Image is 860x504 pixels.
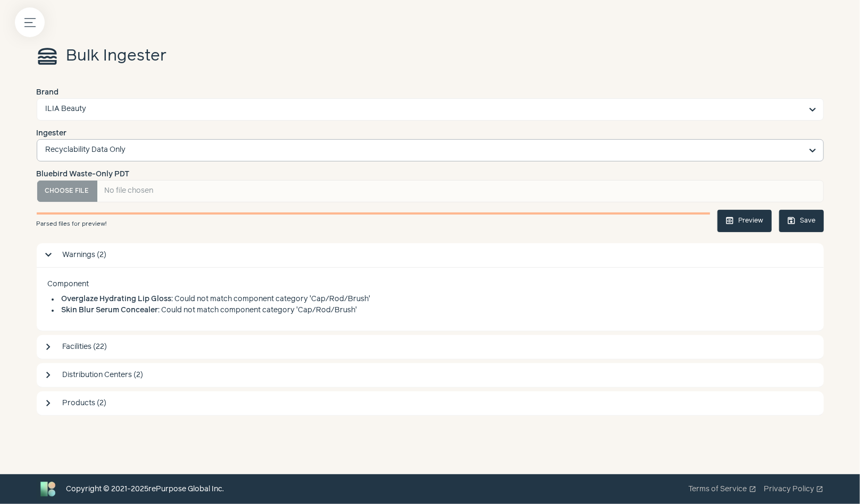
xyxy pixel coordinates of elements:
span: lunch_dining [37,45,59,67]
span: Facilities (22) [62,341,818,353]
input: Ingester [46,140,802,161]
li: Could not match component category 'Cap/Rod/Brush' [52,294,809,305]
button: chevron_right Facilities (22) [37,335,824,359]
li: Could not match component category 'Cap/Rod/Brush' [52,305,809,316]
a: Privacy Policyopen_in_new [764,484,824,495]
button: chevron_right Products (2) [37,391,824,415]
span: preview [725,216,735,226]
span: chevron_right [42,340,55,353]
img: Bluebird logo [37,478,59,500]
button: save Save [779,210,824,232]
span: open_in_new [749,485,756,493]
a: Terms of Serviceopen_in_new [689,484,757,495]
span: Brand [37,89,59,96]
span: chevron_right [42,397,55,409]
span: Distribution Centers (2) [62,370,818,381]
span: Overglaze Hydrating Lip Gloss : [62,295,173,303]
span: Component [48,280,89,288]
div: Copyright © 2021- 2025 rePurpose Global Inc. [66,484,224,495]
button: chevron_right Warnings (2) [37,243,824,268]
h1: Bulk Ingester [66,45,167,69]
span: Skin Blur Serum Concealer : [62,306,160,314]
button: preview Preview [717,210,772,232]
span: Warnings (2) [62,250,818,261]
span: open_in_new [816,485,824,493]
span: Products (2) [62,398,818,409]
button: chevron_right Distribution Centers (2) [37,363,824,387]
span: Bluebird Waste-Only PDT [37,170,130,178]
input: Bluebird Waste-Only PDT [37,180,824,202]
span: save [787,216,797,226]
span: chevron_right [42,369,55,381]
input: Brand [46,99,802,120]
small: Parsed files for preview! [37,220,710,229]
span: Ingester [37,130,67,137]
span: chevron_right [42,249,55,261]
